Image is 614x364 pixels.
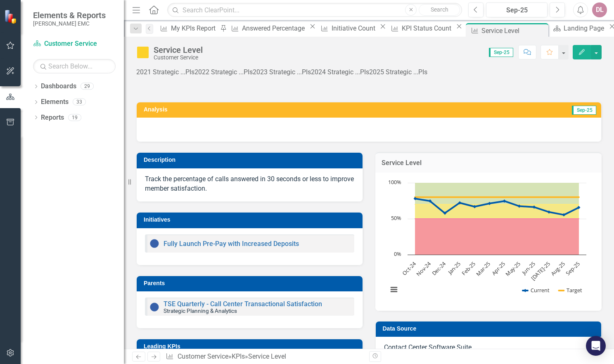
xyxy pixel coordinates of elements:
path: Jan-25, 72.15. Current. [458,201,461,204]
a: Initiative Count [318,23,378,33]
svg: Interactive chart [384,179,590,303]
p: Contact Center Software Suite [384,343,593,352]
a: My KPIs Report [157,23,218,33]
path: Jul-25, 59.3. Current. [547,210,550,214]
text: Apr-25 [490,260,506,277]
p: Track the percentage of calls answered in 30 seconds or less to improve member satisfaction. [145,175,354,194]
div: » » [166,352,363,362]
span: 2023 Strategic ...PIs [253,68,311,76]
path: Nov-24, 74.7. Current. [428,199,431,203]
img: No Information [149,302,159,312]
div: Answered Percentage [242,23,307,33]
g: Yellow-Green, series 4 of 5 with 12 data points. [413,203,580,206]
text: [DATE]-25 [529,260,551,282]
div: Open Intercom Messenger [586,336,606,356]
div: Customer Service [154,54,203,61]
a: TSE Quarterly - Call Center Transactional Satisfaction [164,300,322,308]
input: Search ClearPoint... [167,3,462,17]
div: Landing Page [564,23,607,33]
button: Show Current [523,286,550,294]
path: Aug-25, 55.4. Current. [562,213,565,217]
img: No Information [149,239,159,248]
text: Nov-24 [415,260,432,277]
div: Service Level [248,352,286,360]
small: [PERSON_NAME] EMC [33,20,106,27]
button: View chart menu, Chart [388,284,400,295]
div: My KPIs Report [171,23,218,33]
a: Fully Launch Pre-Pay with Increased Deposits [164,240,299,248]
text: Aug-25 [549,260,566,277]
a: KPI Status Count [388,23,454,33]
img: Caution [136,46,149,59]
div: Service Level [481,26,546,36]
h3: Parents [144,280,358,286]
h3: Analysis [144,106,364,113]
div: Service Level [154,45,203,54]
a: Reports [41,113,64,123]
div: 29 [81,83,94,90]
input: Search Below... [33,59,116,73]
text: Jan-25 [446,260,462,277]
span: Search [431,6,448,13]
path: Sep-25, 65.69. Current. [577,206,580,209]
span: 2022 Strategic ...PIs [194,68,253,76]
div: Initiative Count [332,23,378,33]
path: Feb-25, 66.83. Current. [473,205,476,208]
h3: Description [144,157,358,163]
a: Answered Percentage [228,23,307,33]
path: Apr-25, 74.6. Current. [503,199,506,203]
button: Show Target [559,286,583,294]
img: ClearPoint Strategy [4,9,19,24]
button: Sep-25 [486,2,548,17]
text: 100% [388,178,401,186]
a: Elements [41,97,69,107]
small: Strategic Planning & Analytics [164,307,237,314]
text: Jun-25 [520,260,536,277]
div: Chart. Highcharts interactive chart. [384,179,594,303]
div: 33 [73,99,86,106]
text: Dec-24 [430,260,447,277]
a: Customer Service [178,352,228,360]
button: Search [419,4,460,16]
span: Sep-25 [572,106,596,115]
h3: Data Source [383,326,597,332]
span: 2024 Strategic ...PIs [311,68,369,76]
text: 50% [391,214,401,222]
div: 19 [68,114,81,121]
path: Oct-24, 78.02. Current. [413,197,417,200]
text: May-25 [504,260,522,278]
a: Customer Service [33,39,116,49]
text: 0% [394,250,401,258]
text: Mar-25 [474,260,491,277]
div: KPI Status Count [402,23,454,33]
span: 2025 Strategic ...PIs [369,68,427,76]
span: 2021 Strategic ...PIs [136,68,194,76]
text: Feb-25 [460,260,477,277]
h3: Service Level [382,159,596,167]
g: Red-Yellow, series 3 of 5 with 12 data points. [413,217,580,220]
div: Sep-25 [489,5,545,15]
text: Sep-25 [564,260,581,277]
a: KPIs [232,352,245,360]
text: Oct-24 [401,260,417,277]
path: May-25, 67.5. Current. [517,205,521,208]
h3: Initiatives [144,217,358,223]
span: Elements & Reports [33,10,106,20]
button: DL [592,2,607,17]
a: Dashboards [41,82,76,91]
path: Jun-25, 66.2. Current. [532,206,536,209]
path: Mar-25, 71.28. Current. [488,202,491,205]
h3: Leading KPIs [144,343,358,350]
span: Sep-25 [489,48,513,57]
a: Landing Page [550,23,607,33]
path: Dec-24, 57.8. Current. [443,211,446,215]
